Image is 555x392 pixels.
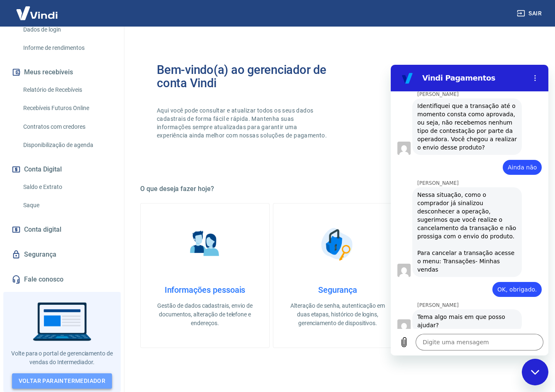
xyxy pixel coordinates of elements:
[10,245,114,264] a: Segurança
[10,160,114,179] button: Conta Digital
[20,197,114,214] a: Saque
[287,285,389,295] h4: Segurança
[140,203,270,348] a: Informações pessoaisInformações pessoaisGestão de dados cadastrais, envio de documentos, alteraçã...
[10,220,114,239] a: Conta digital
[10,63,114,81] button: Meus recebíveis
[20,118,114,135] a: Contratos com credores
[10,270,114,289] a: Fale conosco
[10,0,64,26] img: Vindi
[157,106,329,140] p: Aqui você pode consultar e atualizar todos os seus dados cadastrais de forma fácil e rápida. Mant...
[154,285,256,295] h4: Informações pessoais
[317,223,358,265] img: Segurança
[287,301,389,328] p: Alteração de senha, autenticação em duas etapas, histórico de logins, gerenciamento de dispositivos.
[184,223,226,265] img: Informações pessoais
[20,100,114,117] a: Recebíveis Futuros Online
[273,203,402,348] a: SegurançaSegurançaAlteração de senha, autenticação em duas etapas, histórico de logins, gerenciam...
[20,21,114,38] a: Dados de login
[140,185,535,193] h5: O que deseja fazer hoje?
[20,179,114,196] a: Saldo e Extrato
[20,137,114,154] a: Disponibilização de agenda
[410,63,518,155] img: Imagem de um avatar masculino com diversos icones exemplificando as funcionalidades do gerenciado...
[20,39,114,56] a: Informe de rendimentos
[391,65,548,355] iframe: Janela de mensagens
[515,6,545,21] button: Sair
[522,359,548,385] iframe: Botão para abrir a janela de mensagens, conversa em andamento
[12,373,112,389] a: Voltar paraIntermediador
[154,301,256,328] p: Gestão de dados cadastrais, envio de documentos, alteração de telefone e endereços.
[24,224,61,235] span: Conta digital
[20,81,114,98] a: Relatório de Recebíveis
[157,63,338,90] h2: Bem-vindo(a) ao gerenciador de conta Vindi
